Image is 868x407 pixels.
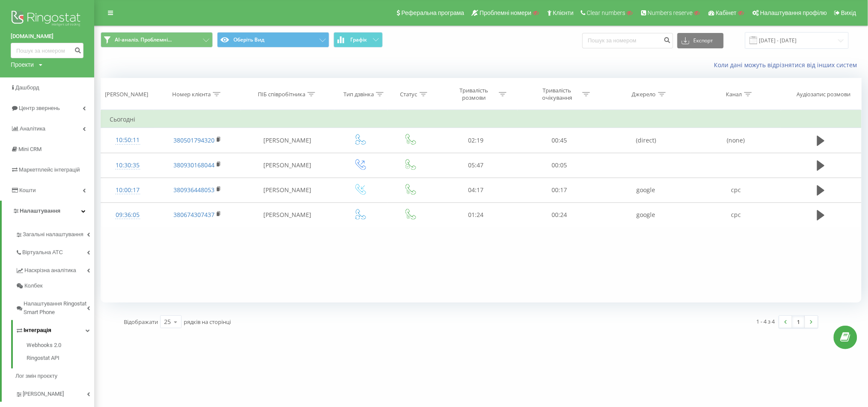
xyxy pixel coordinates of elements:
[27,352,94,362] a: Ringostat API
[11,32,84,41] a: [DOMAIN_NAME]
[434,153,518,178] td: 05:47
[760,9,827,16] span: Налаштування профілю
[797,91,851,98] div: Аудіозапис розмови
[350,37,367,43] span: Графік
[11,43,84,58] input: Пошук за номером
[27,341,61,350] span: Webhooks 2.0
[124,318,158,326] span: Відображати
[15,224,94,242] a: Загальні налаштування
[24,326,51,335] span: Інтеграція
[19,166,80,173] span: Маркетплейс інтеграцій
[115,36,172,43] span: AI-аналіз. Проблемні...
[518,202,601,227] td: 00:24
[241,202,334,227] td: [PERSON_NAME]
[716,9,737,16] span: Кабінет
[601,178,691,202] td: google
[632,91,656,98] div: Джерело
[20,125,45,132] span: Аналiтика
[24,300,87,317] span: Налаштування Ringostat Smart Phone
[434,178,518,202] td: 04:17
[164,318,171,326] div: 25
[601,202,691,227] td: google
[601,128,691,153] td: (direct)
[343,91,374,98] div: Тип дзвінка
[15,368,94,384] a: Лог змін проєкту
[518,128,601,153] td: 00:45
[553,9,574,16] span: Клієнти
[334,32,383,48] button: Графік
[105,91,148,98] div: [PERSON_NAME]
[582,33,673,48] input: Пошук за номером
[757,317,775,326] div: 1 - 4 з 4
[11,9,84,30] img: Ringostat logo
[714,61,862,69] a: Коли дані можуть відрізнятися вiд інших систем
[173,186,215,194] a: 380936448053
[402,9,465,16] span: Реферальна програма
[173,211,215,219] a: 380674307437
[15,84,39,91] span: Дашборд
[648,9,693,16] span: Numbers reserve
[480,9,531,16] span: Проблемні номери
[101,111,862,128] td: Сьогодні
[110,132,146,149] div: 10:50:11
[15,372,57,380] span: Лог змін проєкту
[27,341,94,352] a: Webhooks 2.0
[15,294,94,320] a: Налаштування Ringostat Smart Phone
[22,248,63,257] span: Віртуальна АТС
[241,128,334,153] td: [PERSON_NAME]
[2,201,94,221] a: Налаштування
[15,260,94,278] a: Наскрізна аналітика
[792,316,805,328] a: 1
[400,91,418,98] div: Статус
[23,390,64,398] span: [PERSON_NAME]
[11,60,34,69] div: Проекти
[173,161,215,169] a: 380930168044
[587,9,626,16] span: Clear numbers
[15,278,94,294] a: Колбек
[841,9,856,16] span: Вихід
[18,146,42,152] span: Mini CRM
[677,33,724,48] button: Експорт
[534,87,580,101] div: Тривалість очікування
[24,282,42,290] span: Колбек
[691,128,781,153] td: (none)
[434,202,518,227] td: 01:24
[184,318,231,326] span: рядків на сторінці
[172,91,211,98] div: Номер клієнта
[110,182,146,199] div: 10:00:17
[110,157,146,174] div: 10:30:35
[173,136,215,144] a: 380501794320
[691,202,781,227] td: cpc
[101,32,213,48] button: AI-аналіз. Проблемні...
[241,178,334,202] td: [PERSON_NAME]
[24,266,76,275] span: Наскрізна аналітика
[15,242,94,260] a: Віртуальна АТС
[518,178,601,202] td: 00:17
[258,91,305,98] div: ПІБ співробітника
[726,91,742,98] div: Канал
[217,32,329,48] button: Оберіть Вид
[15,320,94,338] a: Інтеграція
[451,87,497,101] div: Тривалість розмови
[15,384,94,402] a: [PERSON_NAME]
[27,354,60,362] span: Ringostat API
[19,105,60,111] span: Центр звернень
[434,128,518,153] td: 02:19
[691,178,781,202] td: cpc
[23,230,84,239] span: Загальні налаштування
[20,208,60,214] span: Налаштування
[19,187,36,193] span: Кошти
[241,153,334,178] td: [PERSON_NAME]
[110,207,146,223] div: 09:36:05
[518,153,601,178] td: 00:05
